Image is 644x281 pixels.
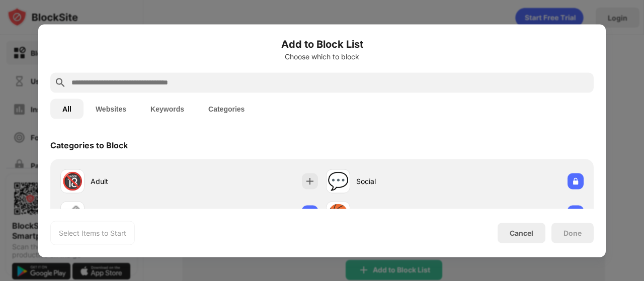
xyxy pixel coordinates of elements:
div: 💬 [328,171,349,192]
div: Done [563,229,582,237]
img: search.svg [54,76,66,88]
div: Cancel [510,229,533,237]
button: Keywords [138,99,196,119]
div: News [91,208,189,219]
button: All [50,99,84,119]
div: Social [356,176,455,186]
div: 🗞 [64,203,81,224]
h6: Add to Block List [50,36,594,51]
div: Categories to Block [50,140,128,150]
div: Sports [356,208,455,219]
div: 🏀 [328,203,349,224]
div: Choose which to block [50,52,594,60]
button: Websites [84,99,138,119]
div: Select Items to Start [59,228,126,238]
button: Categories [196,99,257,119]
div: Adult [91,176,189,186]
div: 🔞 [62,171,83,192]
